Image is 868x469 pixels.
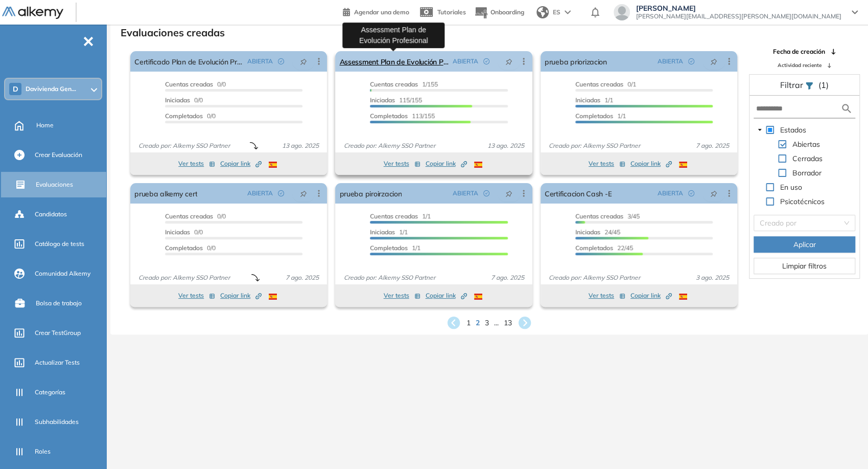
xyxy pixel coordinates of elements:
[339,141,439,150] span: Creado por: Alkemy SSO Partner
[36,180,73,189] span: Evaluaciones
[426,291,467,300] span: Copiar link
[778,195,827,208] span: Psicotécnicos
[165,228,190,236] span: Iniciadas
[818,79,829,91] span: (1)
[13,85,18,93] span: D
[278,190,284,196] span: check-circle
[35,328,81,338] span: Crear TestGroup
[269,162,277,168] img: ESP
[498,185,520,202] button: pushpin
[692,141,733,150] span: 7 ago. 2025
[35,150,82,160] span: Crear Evaluación
[370,112,408,120] span: Completados
[630,291,672,300] span: Copiar link
[165,96,190,104] span: Iniciadas
[134,183,197,204] a: prueba alkemy cert
[35,388,65,397] span: Categorías
[494,318,499,328] span: ...
[36,121,54,130] span: Home
[658,189,683,198] span: ABIERTA
[792,168,822,177] span: Borrador
[780,80,805,90] span: Filtrar
[426,289,467,302] button: Copiar link
[278,58,284,64] span: check-circle
[575,244,633,252] span: 22/45
[792,140,820,149] span: Abiertas
[688,58,694,64] span: check-circle
[474,2,524,24] button: Onboarding
[35,417,79,427] span: Subhabilidades
[165,96,203,104] span: 0/0
[490,8,524,16] span: Onboarding
[505,189,512,197] span: pushpin
[630,159,672,168] span: Copiar link
[26,85,76,93] span: Davivienda Gen...
[702,53,725,70] button: pushpin
[575,96,600,104] span: Iniciadas
[426,159,467,168] span: Copiar link
[384,158,420,170] button: Ver tests
[370,96,422,104] span: 115/155
[339,183,402,204] a: prueba piroirzacion
[466,318,471,328] span: 1
[339,273,439,282] span: Creado por: Alkemy SSO Partner
[453,189,478,198] span: ABIERTA
[840,102,853,115] img: search icon
[792,154,823,163] span: Cerradas
[453,57,478,66] span: ABIERTA
[292,185,315,202] button: pushpin
[778,61,822,69] span: Actividad reciente
[437,8,466,16] span: Tutoriales
[483,141,528,150] span: 13 ago. 2025
[780,197,825,206] span: Psicotécnicos
[339,51,448,72] a: Assessment Plan de Evolución Profesional
[247,57,273,66] span: ABIERTA
[165,80,226,88] span: 0/0
[134,273,234,282] span: Creado por: Alkemy SSO Partner
[504,318,512,328] span: 13
[300,189,307,197] span: pushpin
[354,8,409,16] span: Agendar una demo
[220,159,262,168] span: Copiar link
[710,57,717,65] span: pushpin
[247,189,273,198] span: ABIERTA
[658,57,683,66] span: ABIERTA
[575,112,613,120] span: Completados
[474,294,482,300] img: ESP
[692,273,733,282] span: 3 ago. 2025
[754,258,855,274] button: Limpiar filtros
[589,158,625,170] button: Ver tests
[575,228,620,236] span: 24/45
[790,152,825,165] span: Cerradas
[636,4,841,12] span: [PERSON_NAME]
[121,27,225,39] h3: Evaluaciones creadas
[165,228,203,236] span: 0/0
[636,12,841,20] span: [PERSON_NAME][EMAIL_ADDRESS][PERSON_NAME][DOMAIN_NAME]
[545,141,644,150] span: Creado por: Alkemy SSO Partner
[688,190,694,196] span: check-circle
[536,6,549,18] img: world
[487,273,528,282] span: 7 ago. 2025
[545,183,612,204] a: Certificacion Cash -E
[483,58,489,64] span: check-circle
[292,53,315,70] button: pushpin
[370,244,420,252] span: 1/1
[790,167,824,179] span: Borrador
[134,141,234,150] span: Creado por: Alkemy SSO Partner
[575,244,613,252] span: Completados
[281,273,323,282] span: 7 ago. 2025
[679,294,687,300] img: ESP
[269,294,277,300] img: ESP
[757,127,762,132] span: caret-down
[778,181,804,193] span: En uso
[35,447,51,456] span: Roles
[773,47,825,56] span: Fecha de creación
[630,289,672,302] button: Copiar link
[370,212,418,220] span: Cuentas creadas
[370,80,438,88] span: 1/155
[165,212,226,220] span: 0/0
[754,236,855,253] button: Aplicar
[35,269,90,278] span: Comunidad Alkemy
[710,189,717,197] span: pushpin
[220,291,262,300] span: Copiar link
